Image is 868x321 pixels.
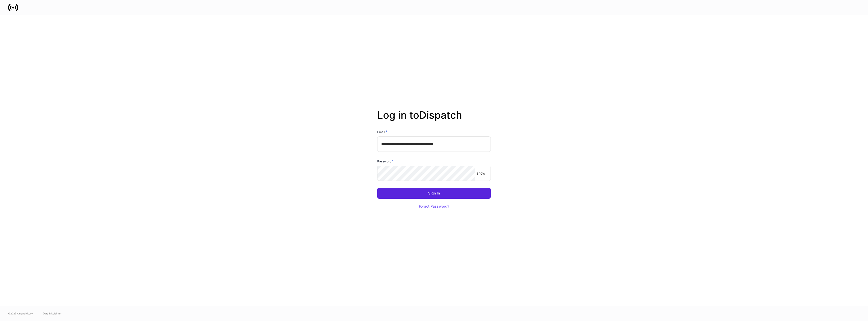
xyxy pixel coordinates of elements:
[377,129,387,134] h6: Email
[377,109,491,129] h2: Log in to Dispatch
[413,201,455,212] button: Forgot Password?
[43,311,62,315] a: Data Disclaimer
[377,159,394,164] h6: Password
[477,171,485,176] p: show
[8,311,33,315] span: © 2025 OneAdvisory
[377,188,491,199] button: Sign In
[428,191,440,195] div: Sign In
[419,205,449,208] div: Forgot Password?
